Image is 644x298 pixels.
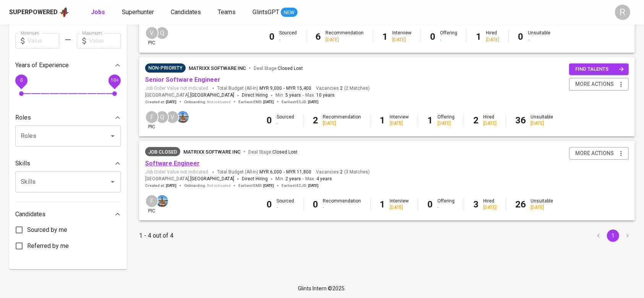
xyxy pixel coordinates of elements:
[483,198,497,211] div: Hired
[615,5,630,20] div: R
[392,37,411,43] div: [DATE]
[122,8,155,17] a: Superhunter
[263,99,274,105] span: [DATE]
[569,78,629,91] button: more actions
[254,66,303,71] span: Deal Stage :
[303,175,304,183] span: -
[323,198,361,211] div: Recommendation
[155,26,169,40] div: Q
[305,92,335,98] span: Max.
[569,147,629,160] button: more actions
[91,8,105,16] b: Jobs
[313,115,318,126] b: 2
[20,78,23,83] span: 0
[281,9,298,16] span: NEW
[437,114,455,127] div: Offering
[91,8,107,17] a: Jobs
[531,198,553,211] div: Unsuitable
[528,30,550,43] div: Unsuitable
[259,85,282,92] span: MYR 9,000
[15,156,121,171] div: Skills
[392,30,411,43] div: Interview
[440,37,457,43] div: -
[207,183,231,188] span: Not indicated
[528,37,550,43] div: -
[267,199,272,210] b: 0
[531,114,553,127] div: Unsuitable
[145,26,159,46] div: pic
[15,159,30,168] p: Skills
[305,176,332,181] span: Max.
[486,37,499,43] div: [DATE]
[569,63,629,75] button: find talents
[575,79,614,89] span: more actions
[145,99,176,105] span: Created at :
[316,176,332,181] span: 4 years
[380,115,385,126] b: 1
[380,199,385,210] b: 1
[275,176,301,181] span: Min.
[110,78,118,83] span: 10+
[28,33,59,49] input: Value
[272,149,298,155] span: Closed Lost
[177,111,189,123] img: alafson@glints.com
[242,92,268,98] span: Direct Hiring
[107,131,118,141] button: Open
[286,85,311,92] span: MYR 15,400
[473,199,479,210] b: 3
[437,204,455,211] div: -
[531,204,553,211] div: [DATE]
[242,176,268,181] span: Direct Hiring
[339,169,343,175] span: 2
[279,37,297,43] div: -
[59,6,70,18] img: app logo
[155,110,169,124] div: Q
[515,199,526,210] b: 26
[308,99,319,105] span: [DATE]
[285,92,301,98] span: 5 years
[145,26,159,40] div: V
[145,169,209,175] span: Job Order Value not indicated.
[325,30,364,43] div: Recommendation
[139,231,173,240] p: 1 - 4 out of 4
[269,31,275,42] b: 0
[437,198,455,211] div: Offering
[89,33,121,49] input: Value
[15,61,69,70] p: Years of Experience
[283,169,285,175] span: -
[278,66,303,71] span: Closed Lost
[15,113,31,122] p: Roles
[248,149,298,155] span: Deal Stage :
[339,85,343,92] span: 2
[190,175,234,183] span: [GEOGRAPHIC_DATA]
[390,204,409,211] div: [DATE]
[275,92,301,98] span: Min.
[145,183,176,188] span: Created at :
[15,207,121,222] div: Candidates
[156,195,168,207] img: alafson@glints.com
[145,110,159,130] div: pic
[189,65,246,71] span: MATRIXX Software Inc
[390,114,409,127] div: Interview
[286,169,311,175] span: MYR 11,800
[9,8,58,17] div: Superpowered
[171,8,201,16] span: Candidates
[145,110,159,124] div: F
[607,230,619,242] button: page 1
[145,194,159,214] div: pic
[282,99,319,105] span: Earliest ECJD :
[15,110,121,125] div: Roles
[277,204,294,211] div: -
[591,230,635,242] nav: pagination navigation
[145,76,220,83] a: Senior Software Engineer
[27,225,67,235] span: Sourced by me
[107,177,118,187] button: Open
[316,169,370,175] span: Vacancies ( 3 Matches )
[390,198,409,211] div: Interview
[122,8,154,16] span: Superhunter
[476,31,481,42] b: 1
[184,183,231,188] span: Onboarding :
[171,8,202,17] a: Candidates
[277,120,294,127] div: -
[145,160,200,167] a: Software Engineer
